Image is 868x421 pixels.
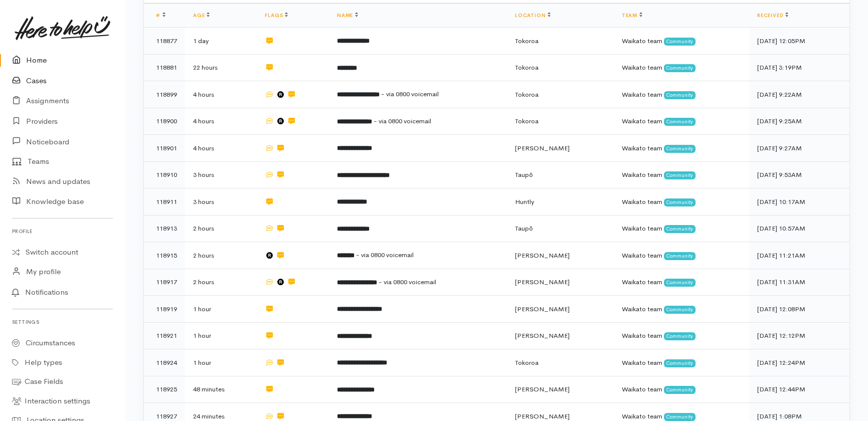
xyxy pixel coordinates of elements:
td: 4 hours [185,81,257,108]
span: Tokoroa [515,37,539,45]
span: Tokoroa [515,63,539,72]
h6: Settings [12,315,113,329]
td: Waikato team [614,349,749,376]
td: 1 hour [185,296,257,323]
td: [DATE] 12:08PM [749,296,849,323]
a: Team [622,12,642,19]
td: Waikato team [614,215,749,242]
td: [DATE] 12:24PM [749,349,849,376]
span: Community [664,118,696,126]
a: Age [193,12,210,19]
span: Community [664,198,696,206]
td: 22 hours [185,54,257,81]
td: 118911 [144,188,185,216]
td: 118913 [144,215,185,242]
td: 1 day [185,28,257,55]
td: 118877 [144,28,185,55]
span: Community [664,145,696,153]
td: 118910 [144,161,185,188]
td: Waikato team [614,135,749,162]
span: Taupō [515,170,533,179]
td: 4 hours [185,135,257,162]
td: 118925 [144,376,185,403]
td: Waikato team [614,108,749,135]
span: Community [664,91,696,99]
td: 3 hours [185,161,257,188]
span: - via 0800 voicemail [379,278,436,286]
td: 118881 [144,54,185,81]
span: Community [664,225,696,233]
td: [DATE] 11:31AM [749,269,849,296]
td: Waikato team [614,376,749,403]
a: # [156,12,165,19]
td: 118900 [144,108,185,135]
span: Community [664,38,696,46]
a: Location [515,12,551,19]
span: [PERSON_NAME] [515,144,570,152]
span: Community [664,252,696,260]
span: Community [664,332,696,340]
td: 118919 [144,296,185,323]
td: Waikato team [614,322,749,349]
td: [DATE] 9:22AM [749,81,849,108]
td: Waikato team [614,296,749,323]
span: [PERSON_NAME] [515,331,570,340]
td: 2 hours [185,269,257,296]
td: Waikato team [614,81,749,108]
span: [PERSON_NAME] [515,305,570,313]
td: [DATE] 11:21AM [749,242,849,269]
td: 118901 [144,135,185,162]
td: [DATE] 9:25AM [749,108,849,135]
span: Tokoroa [515,117,539,125]
span: Community [664,359,696,367]
span: - via 0800 voicemail [374,117,431,125]
a: Name [337,12,358,19]
td: 3 hours [185,188,257,216]
span: Tokoroa [515,90,539,99]
span: Tokoroa [515,358,539,367]
td: Waikato team [614,188,749,216]
span: Community [664,64,696,72]
td: [DATE] 12:05PM [749,28,849,55]
span: [PERSON_NAME] [515,385,570,393]
td: [DATE] 9:53AM [749,161,849,188]
td: [DATE] 10:57AM [749,215,849,242]
span: Community [664,279,696,287]
span: Community [664,413,696,421]
td: 2 hours [185,215,257,242]
td: 118924 [144,349,185,376]
td: [DATE] 12:44PM [749,376,849,403]
td: [DATE] 3:19PM [749,54,849,81]
td: [DATE] 9:27AM [749,135,849,162]
span: - via 0800 voicemail [381,90,439,98]
span: [PERSON_NAME] [515,412,570,420]
td: 2 hours [185,242,257,269]
span: - via 0800 voicemail [356,251,414,259]
span: Community [664,171,696,179]
td: 1 hour [185,322,257,349]
td: 118921 [144,322,185,349]
h6: Profile [12,225,113,238]
a: Received [757,12,788,19]
span: [PERSON_NAME] [515,251,570,260]
a: Flags [265,12,288,19]
td: 118917 [144,269,185,296]
span: [PERSON_NAME] [515,278,570,286]
span: Taupō [515,224,533,233]
td: 4 hours [185,108,257,135]
td: 1 hour [185,349,257,376]
td: Waikato team [614,54,749,81]
td: Waikato team [614,161,749,188]
td: Waikato team [614,269,749,296]
td: Waikato team [614,28,749,55]
td: 118899 [144,81,185,108]
td: [DATE] 12:12PM [749,322,849,349]
span: Community [664,386,696,394]
td: Waikato team [614,242,749,269]
td: 118915 [144,242,185,269]
span: Community [664,306,696,314]
span: Huntly [515,197,534,206]
td: 48 minutes [185,376,257,403]
td: [DATE] 10:17AM [749,188,849,216]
